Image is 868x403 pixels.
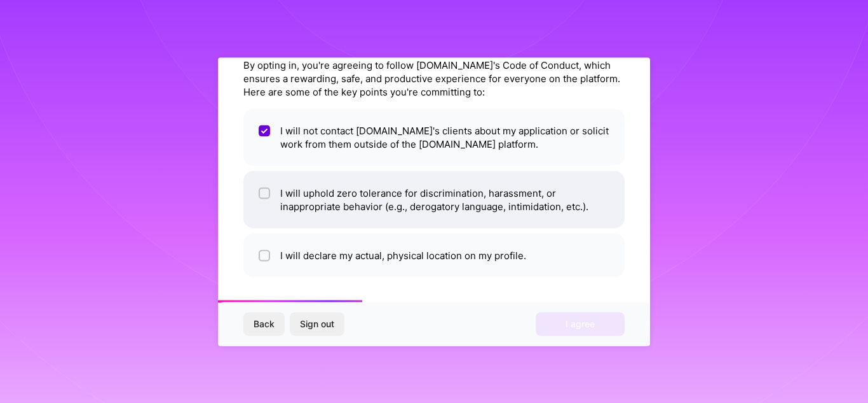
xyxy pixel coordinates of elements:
[243,108,625,166] li: I will not contact [DOMAIN_NAME]'s clients about my application or solicit work from them outside...
[243,58,625,98] div: By opting in, you're agreeing to follow [DOMAIN_NAME]'s Code of Conduct, which ensures a rewardin...
[243,171,625,228] li: I will uphold zero tolerance for discrimination, harassment, or inappropriate behavior (e.g., der...
[243,313,285,336] button: Back
[254,318,275,330] span: Back
[300,318,334,330] span: Sign out
[290,313,344,336] button: Sign out
[243,233,625,277] li: I will declare my actual, physical location on my profile.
